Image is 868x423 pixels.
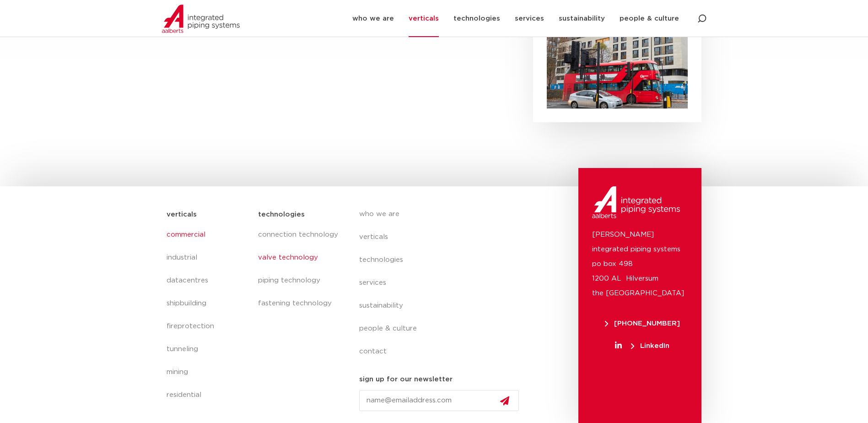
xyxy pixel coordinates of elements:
h5: technologies [258,207,305,222]
a: mining [167,361,249,384]
a: sustainability [359,294,527,317]
h5: sign up for our newsletter [359,372,453,387]
a: verticals [359,226,527,249]
a: tunneling [167,338,249,361]
span: [PHONE_NUMBER] [605,320,680,327]
a: piping technology [258,269,340,292]
a: who we are [359,203,527,226]
a: people & culture [359,317,527,340]
a: residential [167,384,249,407]
a: fireprotection [167,315,249,338]
a: commercial [167,223,249,246]
nav: Menu [258,223,340,315]
a: services [359,271,527,294]
input: name@emailaddress.com [359,390,519,411]
a: technologies [359,249,527,271]
nav: Menu [167,223,249,407]
span: LinkedIn [631,342,669,349]
h5: verticals [167,207,197,222]
a: contact [359,340,527,363]
nav: Menu [359,203,527,363]
a: [PHONE_NUMBER] [592,320,692,327]
a: fastening technology [258,292,340,315]
img: send.svg [500,396,509,406]
a: valve technology [258,246,340,269]
p: [PERSON_NAME] integrated piping systems po box 498 1200 AL Hilversum the [GEOGRAPHIC_DATA] [592,228,688,301]
a: shipbuilding [167,292,249,315]
a: industrial [167,246,249,269]
a: LinkedIn [592,342,692,349]
a: connection technology [258,223,340,246]
a: datacentres [167,269,249,292]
